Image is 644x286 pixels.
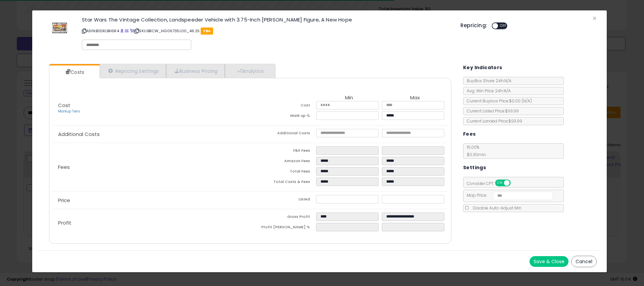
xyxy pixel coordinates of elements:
span: ON [496,180,504,186]
span: Consider CPT: [463,181,519,186]
button: Save & Close [530,256,568,267]
p: Additional Costs [53,132,250,137]
th: Max [382,95,448,101]
span: $0.00 [509,98,532,104]
p: Fees [53,164,250,170]
td: FBA Fees [250,146,316,157]
span: Avg. Win Price 24h: N/A [463,88,511,94]
td: Profit [PERSON_NAME] % [250,223,316,233]
a: Your listing only [130,28,134,34]
span: BuyBox Share 24h: N/A [463,78,511,84]
span: Current Listed Price: $93.99 [463,108,519,114]
a: Markup Tiers [58,109,80,114]
h5: Repricing: [460,23,487,28]
td: Listed [250,195,316,205]
h5: Settings [463,163,486,172]
img: 41B23wAlaHL._SL60_.jpg [50,17,70,37]
td: Mark up % [250,111,316,122]
span: × [592,13,597,23]
td: Amazon Fees [250,157,316,167]
td: Additional Costs [250,129,316,139]
a: Analytics [225,64,275,78]
span: Map Price: [463,192,553,198]
td: Total Fees [250,167,316,178]
a: Costs [49,65,99,79]
td: Total Costs & Fees [250,178,316,188]
h5: Fees [463,130,476,138]
span: ( N/A ) [522,98,532,104]
th: Min [316,95,382,101]
a: Business Pricing [166,64,225,78]
p: Price [53,198,250,203]
span: 15.00 % [463,144,486,157]
span: Disable Auto-Adjust Min [469,205,522,211]
td: Gross Profit [250,212,316,223]
span: FBA [201,28,213,35]
span: Current Landed Price: $93.99 [463,118,522,124]
p: ASIN: B0DKLBHSR4 | SKU: BBCW_HG06735L00_49.25 [82,26,451,36]
p: Cost [53,103,250,114]
a: Repricing Settings [100,64,166,78]
a: All offer listings [125,28,129,34]
span: Current Buybox Price: [463,98,532,104]
span: OFF [498,23,509,29]
h3: Star Wars The Vintage Collection, Landspeeder Vehicle with 3.75-Inch [PERSON_NAME] Figure, A New ... [82,17,451,22]
span: OFF [509,180,520,186]
td: Cost [250,101,316,111]
p: Profit [53,220,250,226]
h5: Key Indicators [463,63,502,72]
span: $0.30 min [463,152,486,157]
button: Cancel [571,256,597,267]
a: BuyBox page [120,28,124,34]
